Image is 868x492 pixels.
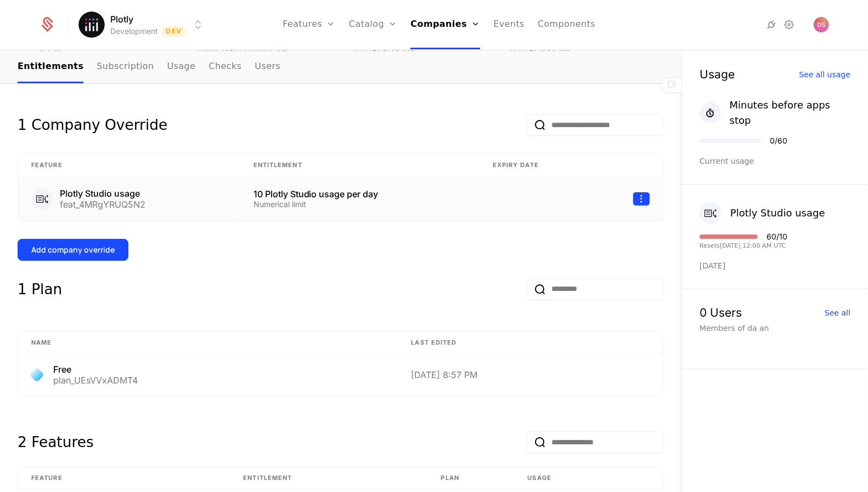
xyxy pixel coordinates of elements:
div: Resets [DATE] 12:00 AM UTC [700,243,787,249]
th: Last edited [398,331,663,354]
a: Usage [167,51,196,83]
th: Entitlement [240,154,480,177]
button: Select action [633,192,650,206]
img: Daniel Anton Suchy [814,17,829,32]
button: Add company override [18,239,128,261]
div: See all usage [799,71,850,78]
th: Usage [515,467,664,490]
button: Plotly Studio usage [700,202,825,224]
div: Development [110,26,158,37]
a: Checks [208,51,241,83]
div: See all [825,309,850,317]
div: 10 Plotly Studio usage per day [253,190,466,198]
th: plan [428,467,515,490]
div: Free [53,365,138,374]
span: Dev [162,26,185,37]
button: Open user button [814,17,829,32]
ul: Choose Sub Page [18,51,280,83]
nav: Main [18,51,664,83]
div: Add company override [31,244,115,255]
a: Settings [783,18,796,31]
th: Name [18,331,398,354]
div: feat_4MRgYRUQ5N2 [60,200,145,209]
a: Integrations [765,18,779,31]
div: 0 Users [700,307,742,318]
div: 2 Features [18,431,94,453]
a: Users [255,51,280,83]
th: Expiry date [480,154,594,177]
button: Minutes before apps stop [700,98,850,128]
div: 1 Plan [18,278,62,300]
th: Entitlement [230,467,427,490]
div: Members of da an [700,323,850,334]
div: Plotly Studio usage [730,205,825,221]
div: 1 Company Override [18,114,167,136]
div: Usage [700,68,735,80]
div: [DATE] [700,260,850,271]
div: 0 / 60 [770,137,787,145]
div: Plotly Studio usage [60,189,145,198]
a: Entitlements [18,51,83,83]
div: Current usage [700,156,850,167]
div: Numerical limit [253,201,466,208]
a: Subscription [97,51,154,83]
th: Feature [18,467,230,490]
div: 60 / 10 [766,233,787,241]
img: Plotly [78,12,105,38]
div: plan_UEsVVxADMT4 [53,376,138,385]
button: Select environment [82,13,205,37]
th: Feature [18,154,240,177]
span: Plotly [110,13,133,26]
div: [DATE] 8:57 PM [411,370,650,379]
div: Minutes before apps stop [730,98,850,128]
